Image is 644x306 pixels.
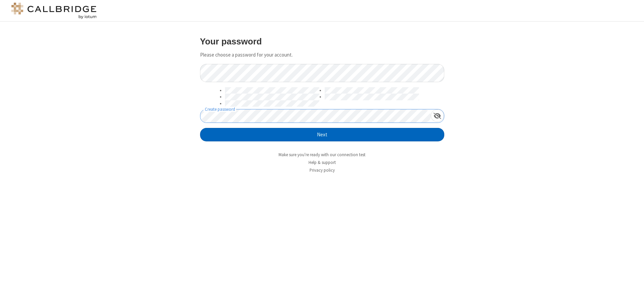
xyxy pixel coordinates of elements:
[309,160,336,165] a: Help & support
[200,51,444,59] p: Please choose a password for your account.
[200,37,444,46] h3: Your password
[431,109,444,122] div: Show password
[10,3,98,19] img: logo@2x.png
[279,152,365,158] a: Make sure you're ready with our connection test
[200,128,444,141] button: Next
[200,109,431,123] input: Create password
[310,167,335,173] a: Privacy policy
